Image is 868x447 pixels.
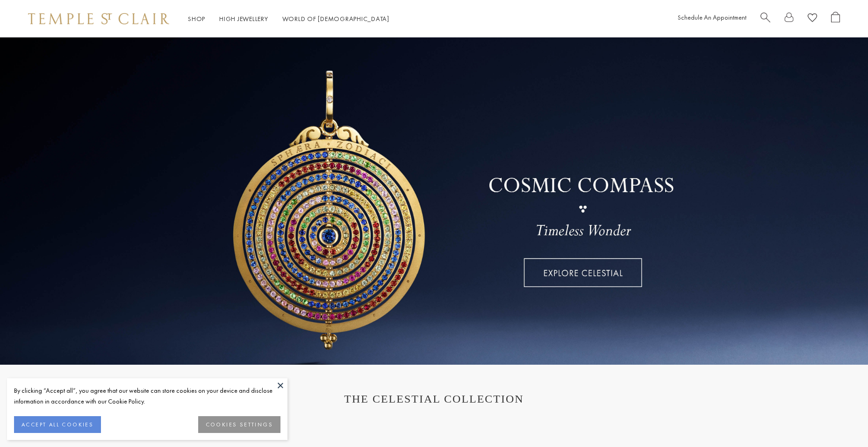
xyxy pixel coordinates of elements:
a: ShopShop [188,14,205,23]
a: View Wishlist [808,12,817,26]
a: Open Shopping Bag [831,12,840,26]
img: Temple St. Clair [28,13,169,24]
nav: Main navigation [188,13,389,25]
a: Schedule An Appointment [678,13,746,22]
a: Search [760,12,770,26]
h1: THE CELESTIAL COLLECTION [37,393,831,405]
button: ACCEPT ALL COOKIES [14,416,101,433]
a: High JewelleryHigh Jewellery [219,14,268,23]
a: World of [DEMOGRAPHIC_DATA]World of [DEMOGRAPHIC_DATA] [282,14,389,23]
button: COOKIES SETTINGS [198,416,280,433]
div: By clicking “Accept all”, you agree that our website can store cookies on your device and disclos... [14,385,280,407]
iframe: Gorgias live chat messenger [821,403,859,438]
